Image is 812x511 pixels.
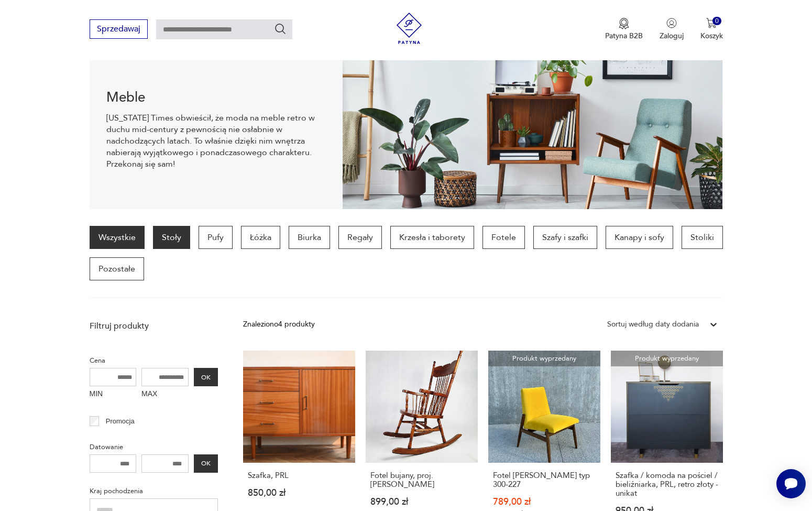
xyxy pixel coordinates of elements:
[605,18,643,41] a: Ikona medaluPatyna B2B
[153,226,190,249] a: Stoły
[660,18,684,41] button: Zaloguj
[106,416,135,427] p: Promocja
[682,226,723,249] a: Stoliki
[616,471,718,498] h3: Szafka / komoda na pościel / bieliźniarka, PRL, retro złoty - unikat
[493,497,596,506] p: 789,00 zł
[605,18,643,41] button: Patyna B2B
[493,471,596,489] h3: Fotel [PERSON_NAME] typ 300-227
[660,31,684,41] p: Zaloguj
[194,368,218,386] button: OK
[90,355,218,366] p: Cena
[241,226,280,249] a: Łóżka
[343,52,722,209] img: Meble
[390,226,474,249] a: Krzesła i taborety
[338,226,382,249] a: Regały
[289,226,330,249] a: Biurka
[106,112,326,170] p: [US_STATE] Times obwieścił, że moda na meble retro w duchu mid-century z pewnością nie osłabnie w...
[90,19,148,39] button: Sprzedawaj
[393,13,425,44] img: Patyna - sklep z meblami i dekoracjami vintage
[370,497,473,506] p: 899,00 zł
[90,386,137,403] label: MIN
[370,471,473,489] h3: Fotel bujany, proj. [PERSON_NAME]
[482,226,525,249] a: Fotele
[248,471,350,480] h3: Szafka, PRL
[274,23,287,35] button: Szukaj
[199,226,233,249] a: Pufy
[700,18,723,41] button: 0Koszyk
[90,485,218,497] p: Kraj pochodzenia
[90,320,218,332] p: Filtruj produkty
[533,226,597,249] a: Szafy i szafki
[700,31,723,41] p: Koszyk
[776,469,806,498] iframe: Smartsupp widget button
[605,31,643,41] p: Patyna B2B
[248,488,350,497] p: 850,00 zł
[607,319,699,330] div: Sortuj według daty dodania
[194,454,218,473] button: OK
[90,257,144,280] a: Pozostałe
[243,319,315,330] div: Znaleziono 4 produkty
[606,226,673,249] a: Kanapy i sofy
[666,18,677,28] img: Ikonka użytkownika
[90,26,148,34] a: Sprzedawaj
[712,17,721,26] div: 0
[706,18,717,28] img: Ikona koszyka
[90,441,218,453] p: Datowanie
[141,386,189,403] label: MAX
[106,91,326,104] h1: Meble
[90,226,145,249] a: Wszystkie
[619,18,629,29] img: Ikona medalu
